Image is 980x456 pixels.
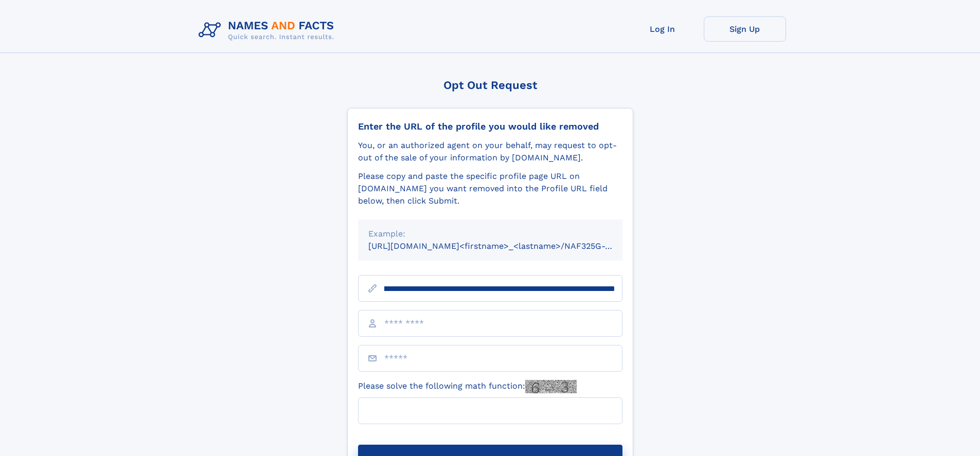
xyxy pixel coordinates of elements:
[704,16,786,42] a: Sign Up
[194,16,343,44] img: Logo Names and Facts
[347,79,633,92] div: Opt Out Request
[358,380,577,393] label: Please solve the following math function:
[368,241,642,251] small: [URL][DOMAIN_NAME]<firstname>_<lastname>/NAF325G-xxxxxxxx
[358,121,622,132] div: Enter the URL of the profile you would like removed
[368,228,612,240] div: Example:
[358,139,622,164] div: You, or an authorized agent on your behalf, may request to opt-out of the sale of your informatio...
[358,170,622,207] div: Please copy and paste the specific profile page URL on [DOMAIN_NAME] you want removed into the Pr...
[621,16,704,42] a: Log In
